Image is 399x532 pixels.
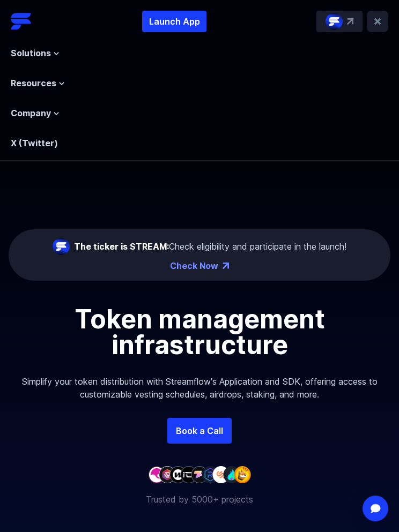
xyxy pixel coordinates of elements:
img: top-right-arrow.svg [347,18,353,25]
div: Check eligibility and participate in the launch! [74,240,346,253]
a: Check Now [170,259,218,272]
span: The ticker is STREAM: [74,241,169,252]
img: top-right-arrow.png [223,263,229,269]
img: company-5 [191,466,208,483]
img: streamflow-logo-circle.png [53,238,70,255]
img: company-4 [180,466,197,483]
img: company-8 [223,466,240,483]
img: Streamflow Logo [11,11,32,32]
img: company-7 [212,466,230,483]
a: X (Twitter) [11,138,58,148]
img: company-3 [169,466,187,483]
img: company-9 [234,466,251,483]
div: Open Intercom Messenger [363,496,388,521]
button: Launch App [142,11,206,32]
span: Company [11,107,51,119]
img: streamflow-logo-circle.png [326,13,343,30]
h1: Token management infrastructure [9,306,390,358]
span: Solutions [11,47,51,59]
img: company-6 [202,466,219,483]
button: Solutions [11,47,60,59]
img: company-2 [159,466,176,483]
button: Resources [11,77,65,89]
a: Book a Call [167,418,232,444]
span: Resources [11,77,56,89]
p: Trusted by 5000+ projects [146,493,253,506]
button: Company [11,107,60,119]
img: company-1 [148,466,165,483]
